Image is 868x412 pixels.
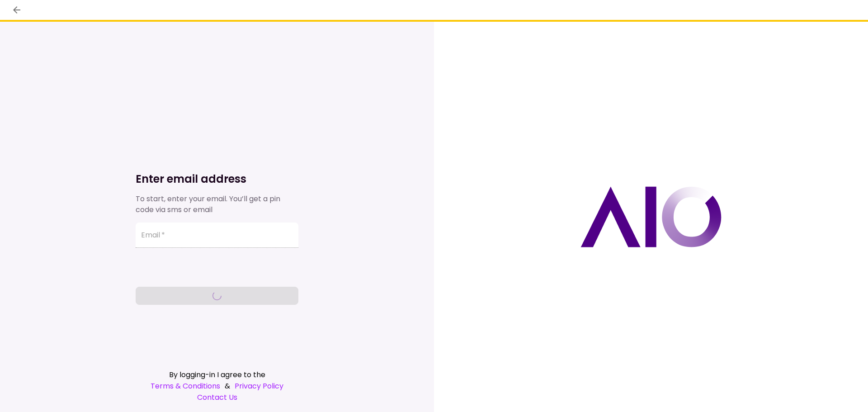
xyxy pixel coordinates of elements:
div: & [136,380,298,392]
a: Privacy Policy [235,380,283,392]
img: AIO logo [580,186,722,247]
a: Contact Us [136,392,298,403]
button: back [9,2,24,18]
a: Terms & Conditions [151,380,220,392]
h1: Enter email address [136,172,298,186]
div: To start, enter your email. You’ll get a pin code via sms or email [136,194,298,215]
div: By logging-in I agree to the [136,369,298,380]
